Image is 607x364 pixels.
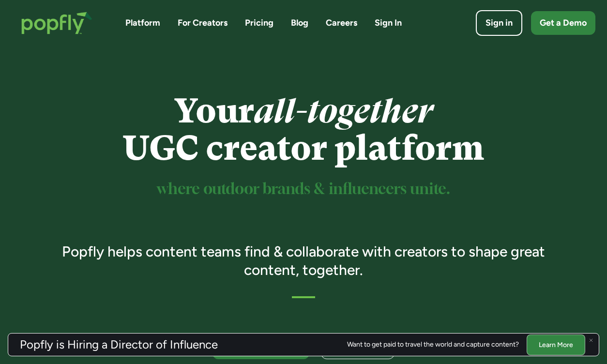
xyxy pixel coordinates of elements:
h1: Your UGC creator platform [48,92,559,167]
a: Blog [291,17,308,29]
a: Get a Demo [531,11,595,35]
a: For Creators [178,17,228,29]
a: Careers [326,17,357,29]
a: Learn More [527,334,585,355]
a: Platform [125,17,160,29]
a: Pricing [245,17,273,29]
h3: Popfly is Hiring a Director of Influence [20,339,218,350]
sup: where outdoor brands & influencers unite. [157,182,450,197]
h3: Popfly helps content teams find & collaborate with creators to shape great content, together. [48,243,559,279]
div: Get a Demo [540,17,587,29]
em: all-together [254,91,433,131]
div: Sign in [486,17,513,29]
a: Sign in [476,10,522,36]
div: Want to get paid to travel the world and capture content? [347,341,519,349]
a: home [12,2,102,44]
a: Sign In [375,17,402,29]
